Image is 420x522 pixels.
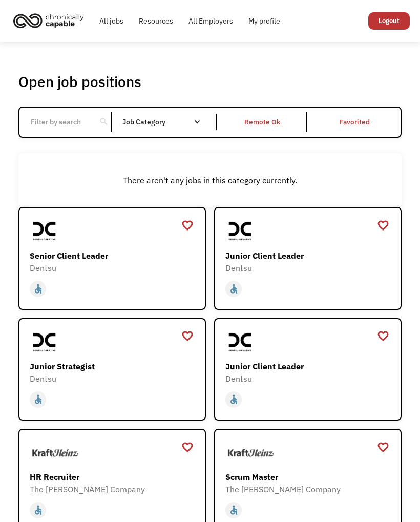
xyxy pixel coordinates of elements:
[10,9,87,32] img: Chronically Capable logo
[25,112,91,132] input: Filter by search
[225,329,255,355] img: Dentsu
[30,262,197,274] div: Dentsu
[18,73,141,91] h1: Open job positions
[10,9,92,32] a: home
[181,218,194,233] a: favorite_border
[217,108,309,137] a: Remote Ok
[30,471,197,483] div: HR Recruiter
[92,5,131,37] a: All jobs
[214,318,402,421] a: DentsuJunior Client LeaderDentsuaccessible
[30,440,81,466] img: The Kraft Heinz Company
[30,483,197,495] div: The [PERSON_NAME] Company
[225,372,393,385] div: Dentsu
[228,392,239,407] div: accessible
[181,328,194,344] a: favorite_border
[30,218,59,244] img: Dentsu
[99,114,109,130] div: search
[377,328,389,344] a: favorite_border
[225,262,393,274] div: Dentsu
[228,281,239,297] div: accessible
[368,12,410,30] a: Logout
[241,5,288,37] a: My profile
[244,116,280,128] div: Remote Ok
[309,108,401,137] a: Favorited
[377,218,389,233] a: favorite_border
[33,503,44,518] div: accessible
[122,118,211,126] div: Job Category
[377,440,389,455] a: favorite_border
[225,218,255,244] img: Dentsu
[30,249,197,262] div: Senior Client Leader
[228,503,239,518] div: accessible
[18,318,206,421] a: DentsuJunior StrategistDentsuaccessible
[18,107,401,138] form: Email Form
[30,360,197,372] div: Junior Strategist
[181,5,241,37] a: All Employers
[181,440,194,455] a: favorite_border
[24,174,396,186] div: There aren't any jobs in this category currently.
[225,360,393,372] div: Junior Client Leader
[30,372,197,385] div: Dentsu
[30,329,59,355] img: Dentsu
[131,5,181,37] a: Resources
[225,440,277,466] img: The Kraft Heinz Company
[225,471,393,483] div: Scrum Master
[33,281,44,297] div: accessible
[122,114,211,130] div: Job Category
[33,392,44,407] div: accessible
[225,483,393,495] div: The [PERSON_NAME] Company
[18,207,206,309] a: DentsuSenior Client LeaderDentsuaccessible
[225,249,393,262] div: Junior Client Leader
[214,207,402,309] a: DentsuJunior Client LeaderDentsuaccessible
